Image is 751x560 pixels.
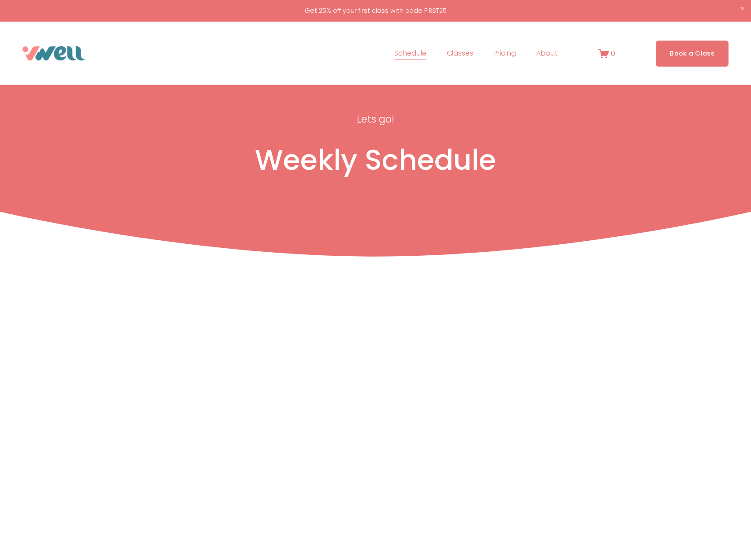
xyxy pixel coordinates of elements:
img: VWell [22,46,85,60]
h1: Weekly Schedule [111,143,640,178]
a: folder dropdown [447,46,473,60]
a: Schedule [394,46,426,60]
a: folder dropdown [536,46,557,60]
a: Book a Class [656,41,729,67]
p: Lets go! [267,110,485,128]
span: 0 [611,49,615,59]
span: Classes [447,47,473,60]
a: 0 items in cart [598,48,616,59]
a: Pricing [493,46,516,60]
span: About [536,47,557,60]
